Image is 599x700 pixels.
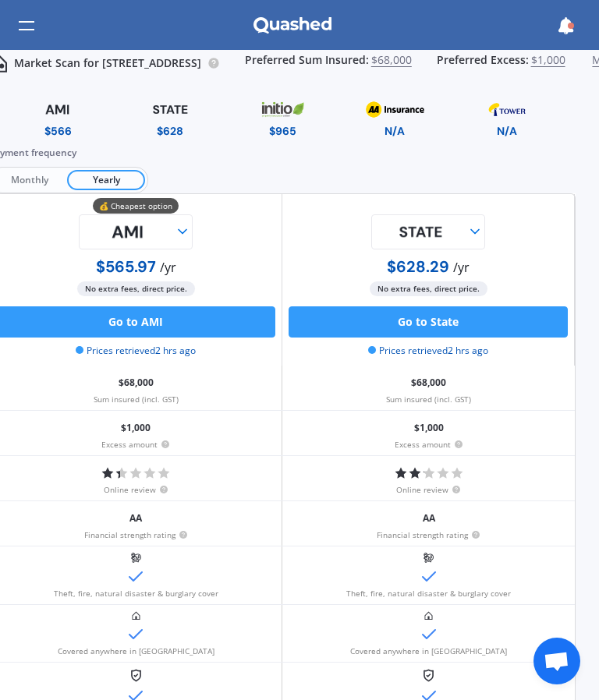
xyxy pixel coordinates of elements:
div: $628 [157,123,183,139]
img: State [374,215,467,249]
div: Open chat [533,638,580,684]
small: Theft, fire, natural disaster & burglary cover [54,589,218,598]
img: Theft, fire, natural disaster & burglary cover [424,553,434,563]
div: 💰 Cheapest option [93,198,179,214]
img: Covered anywhere in NZ [424,611,433,620]
img: Theft, fire, natural disaster & burglary cover [131,553,141,563]
img: State-text-1.webp [132,96,208,123]
img: AMI [81,214,175,249]
span: Preferred Sum Insured: [245,54,369,73]
img: Accidental damage cover [131,669,141,682]
p: $68,000 [119,372,154,394]
span: Yearly [67,170,145,190]
p: Market Scan for [STREET_ADDRESS] [14,55,201,71]
small: Sum insured (incl. GST) [386,394,471,404]
small: Online review [104,485,168,494]
img: Initio.webp [246,96,318,123]
b: $565.97 [96,256,156,277]
span: No extra fees, direct price. [77,281,195,296]
p: AA [129,507,142,530]
small: Covered anywhere in [GEOGRAPHIC_DATA] [58,646,214,656]
small: Covered anywhere in [GEOGRAPHIC_DATA] [350,646,507,656]
small: Financial strength rating [84,530,188,539]
span: Preferred Excess: [437,54,529,73]
span: Prices retrieved 2 hrs ago [76,344,196,358]
img: Tower.webp [471,96,544,123]
small: Online review [396,485,461,494]
img: Accidental damage cover [424,669,434,682]
p: $68,000 [411,372,446,394]
span: $68,000 [371,54,412,73]
span: / yr [453,259,470,276]
img: AA.webp [359,96,431,123]
div: N/A [497,123,517,139]
div: $965 [269,123,296,139]
small: Sum insured (incl. GST) [94,394,179,404]
small: Excess amount [395,440,463,449]
small: Financial strength rating [377,530,480,539]
p: $1,000 [121,417,151,440]
button: Go to State [289,306,568,338]
img: AMI-text-1.webp [22,96,94,123]
p: AA [423,507,435,530]
small: Excess amount [101,440,170,449]
span: Prices retrieved 2 hrs ago [368,344,488,358]
p: $1,000 [414,417,444,440]
span: / yr [160,259,176,276]
span: $1,000 [531,54,565,73]
span: No extra fees, direct price. [370,281,487,296]
small: Theft, fire, natural disaster & burglary cover [346,589,511,598]
div: $566 [44,123,72,139]
div: N/A [385,123,405,139]
img: Covered anywhere in NZ [132,611,140,620]
b: $628.29 [387,256,449,277]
